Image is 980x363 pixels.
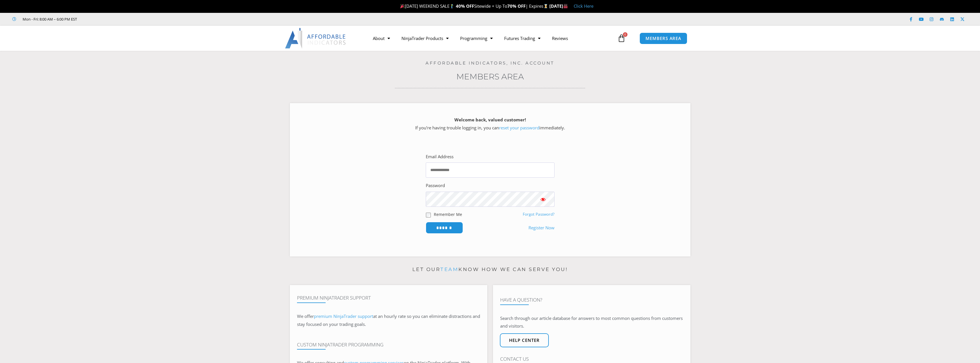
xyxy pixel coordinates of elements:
[285,28,347,49] img: LogoAI | Affordable Indicators – NinjaTrader
[426,182,445,190] label: Password
[297,313,314,319] span: We offer
[623,32,627,37] span: 0
[297,313,480,327] span: at an hourly rate so you can eliminate distractions and stay focused on your trading goals.
[456,3,474,9] strong: 40% OFF
[500,356,683,362] h4: Contact Us
[297,295,480,301] h4: Premium NinjaTrader Support
[85,16,171,22] iframe: Customer reviews powered by Trustpilot
[574,3,593,9] a: Click Here
[563,4,568,8] img: 🏭
[450,4,454,8] img: 🏌️‍♂️
[425,60,555,66] a: Affordable Indicators, Inc. Account
[544,4,548,8] img: ⌛
[367,32,396,45] a: About
[532,192,555,207] button: Show password
[609,30,634,47] a: 0
[434,211,462,217] label: Remember Me
[523,212,555,217] a: Forgot Password?
[396,32,454,45] a: NinjaTrader Products
[499,125,539,131] a: reset your password
[546,32,574,45] a: Reviews
[440,266,458,272] a: team
[21,16,77,23] span: Mon - Fri: 8:00 AM – 6:00 PM EST
[646,36,681,41] span: MEMBERS AREA
[426,153,454,161] label: Email Address
[509,338,540,342] span: Help center
[454,117,526,123] strong: Welcome back, valued customer!
[500,297,683,303] h4: Have A Question?
[297,342,480,348] h4: Custom NinjaTrader Programming
[314,313,373,319] a: premium NinjaTrader support
[290,265,690,274] p: Let our know how we can serve you!
[456,72,524,81] a: Members Area
[367,32,616,45] nav: Menu
[400,4,405,8] img: 🎉
[399,3,549,9] span: [DATE] WEEKEND SALE Sitewide + Up To | Expires
[300,116,680,132] p: If you’re having trouble logging in, you can immediately.
[549,3,568,9] strong: [DATE]
[528,224,555,232] a: Register Now
[454,32,498,45] a: Programming
[640,33,687,44] a: MEMBERS AREA
[498,32,546,45] a: Futures Trading
[507,3,526,9] strong: 70% OFF
[500,314,683,330] p: Search through our article database for answers to most common questions from customers and visit...
[500,333,549,347] a: Help center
